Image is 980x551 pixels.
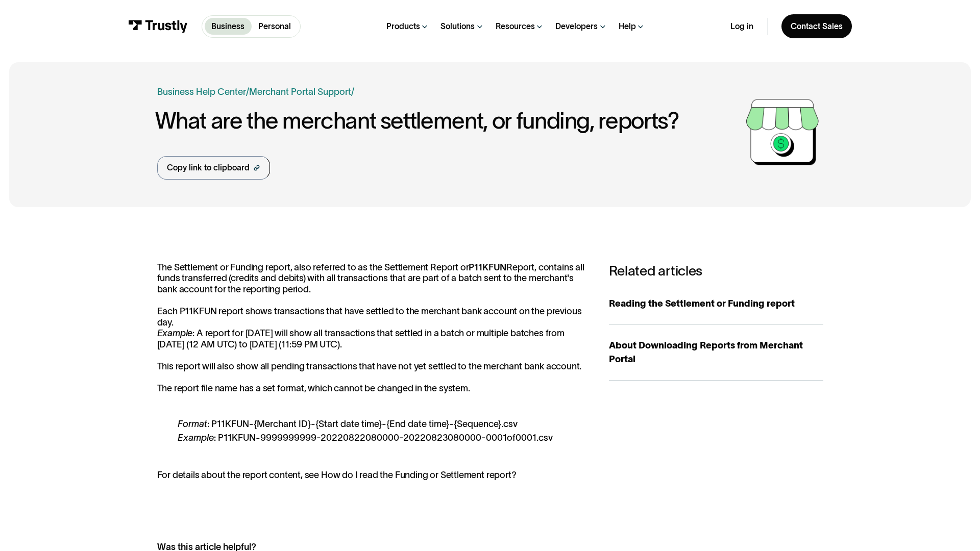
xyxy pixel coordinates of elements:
[157,459,586,481] p: For details about the report content, see How do I read the Funding or Settlement report?
[496,21,535,32] div: Resources
[440,21,475,32] div: Solutions
[157,156,270,180] a: Copy link to clipboard
[609,297,823,311] div: Reading the Settlement or Funding report
[155,108,742,134] h1: What are the merchant settlement, or funding, reports?
[258,20,291,33] p: Personal
[205,18,252,35] a: Business
[157,85,246,99] a: Business Help Center
[781,14,852,38] a: Contact Sales
[619,21,636,32] div: Help
[351,85,354,99] div: /
[555,21,598,32] div: Developers
[386,21,420,32] div: Products
[178,419,207,429] em: Format
[246,85,249,99] div: /
[609,283,823,325] a: Reading the Settlement or Funding report
[609,262,823,279] h3: Related articles
[128,20,188,33] img: Trustly Logo
[252,18,298,35] a: Personal
[791,21,843,32] div: Contact Sales
[178,433,214,443] em: Example
[469,262,506,272] strong: P11KFUN
[249,87,351,97] a: Merchant Portal Support
[157,328,193,338] em: Example
[167,162,250,174] div: Copy link to clipboard
[609,339,823,366] div: About Downloading Reports from Merchant Portal
[730,21,753,32] a: Log in
[211,20,244,33] p: Business
[609,325,823,381] a: About Downloading Reports from Merchant Portal
[178,417,586,445] div: : P11KFUN-{Merchant ID}-{Start date time}-{End date time}-{Sequence}.csv : P11KFUN-9999999999-202...
[157,262,586,394] p: The Settlement or Funding report, also referred to as the Settlement Report or Report, contains a...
